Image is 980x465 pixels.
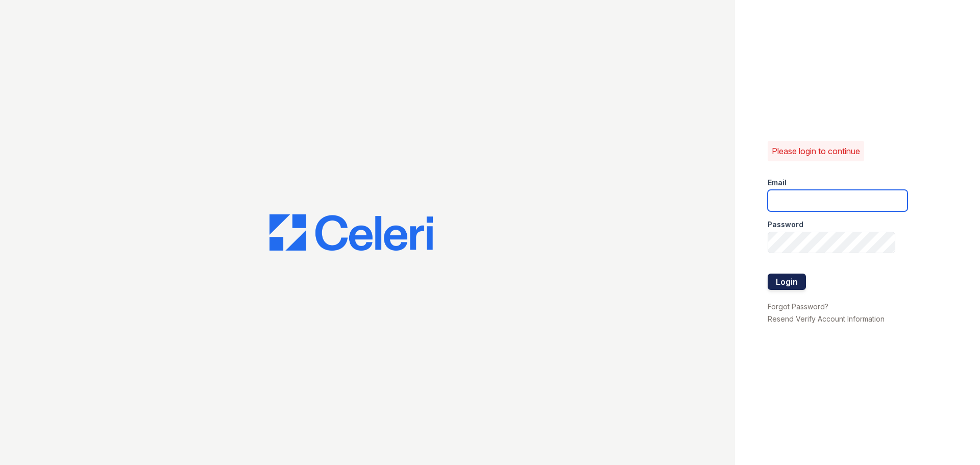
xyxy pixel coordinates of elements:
label: Email [768,178,787,188]
a: Forgot Password? [768,302,828,311]
button: Login [768,274,806,290]
a: Resend Verify Account Information [768,314,885,323]
img: CE_Logo_Blue-a8612792a0a2168367f1c8372b55b34899dd931a85d93a1a3d3e32e68fde9ad4.png [269,214,433,251]
label: Password [768,219,803,230]
p: Please login to continue [772,145,860,157]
